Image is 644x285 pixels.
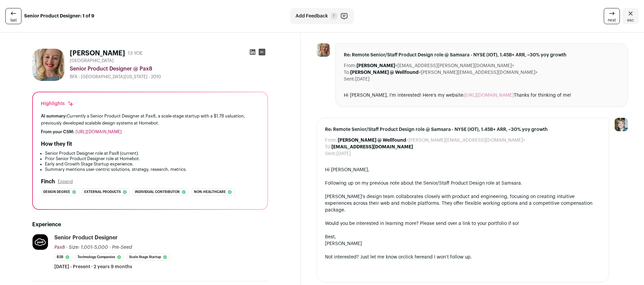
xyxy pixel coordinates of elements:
h1: [PERSON_NAME] [70,49,125,58]
b: [EMAIL_ADDRESS][DOMAIN_NAME] [331,145,413,149]
li: Senior Product Designer role at Pax8 (current). [45,151,259,156]
span: last [10,17,17,23]
span: Non-healthcare [194,189,226,195]
div: [PERSON_NAME] [325,240,601,247]
li: Prior Senior Product Designer role at Homebot. [45,156,259,161]
dt: From: [344,62,357,69]
a: [URL][DOMAIN_NAME] [75,130,122,134]
span: Re: Remote Senior/Staff Product Design role @ Samsara - NYSE (IOT), 1.45B+ ARR, ~30% yoy growth [344,52,620,58]
dt: To: [325,144,331,150]
b: [PERSON_NAME] [357,63,395,68]
span: Design degree [43,189,70,195]
img: 6494470-medium_jpg [614,118,628,131]
img: f611dc5a7a8571a4c351a57f2fbfe31f432ac9af5e70f9781408bee82ab79bbc.jpg [32,49,64,81]
div: 13 YOE [128,50,143,57]
span: [DATE] - Present · 2 years 9 months [54,264,132,270]
dt: To: [344,69,350,76]
li: Scale Stage Startup [127,253,170,261]
dt: Sent: [325,150,336,157]
span: External products [84,189,121,195]
dd: [DATE] [355,76,370,83]
div: Hi [PERSON_NAME], I'm interested! Here's my website: Thanks for thinking of me! [344,92,620,99]
span: next [608,17,616,23]
div: Senior Product Designer @ Pax8 [70,65,268,73]
dt: From: [325,137,338,144]
a: [URL][DOMAIN_NAME] [465,93,514,98]
div: [PERSON_NAME]'s design team collaborates closely with product and engineering, focusing on creati... [325,193,601,213]
button: Expand [58,179,73,184]
span: Add Feedback [296,13,328,19]
li: Early and Growth Stage Startup experience. [45,161,259,167]
span: Pre-Seed [112,245,132,250]
dt: Sent: [344,76,355,83]
span: · [109,244,111,251]
strong: Senior Product Designer: 1 of 9 [24,13,94,19]
span: F [331,13,337,19]
h2: Experience [32,221,268,229]
div: Hi [PERSON_NAME], [325,167,601,173]
li: Summary mentions user-centric solutions, strategy, research, metrics. [45,167,259,172]
dd: <[PERSON_NAME][EMAIL_ADDRESS][DOMAIN_NAME]> [350,69,538,76]
b: [PERSON_NAME] @ Wellfound [338,138,406,143]
dd: [DATE] [336,150,351,157]
a: last [5,8,21,24]
span: · Size: 1,001-5,000 [66,245,108,250]
div: Following up on my previous note about the Senior/Staff Product Design role at Samsara. [325,180,601,187]
div: BFA - [GEOGRAPHIC_DATA][US_STATE] - 2010 [70,74,268,80]
span: [GEOGRAPHIC_DATA] [70,58,114,63]
dd: <[EMAIL_ADDRESS][PERSON_NAME][DOMAIN_NAME]> [357,62,514,69]
div: Highlights [41,100,74,107]
span: esc [627,17,634,23]
span: From your CSM: [41,130,74,134]
h2: Finch [41,178,55,186]
a: next [604,8,620,24]
span: Individual contributor [135,189,180,195]
div: Senior Product Designer [54,234,118,241]
b: [PERSON_NAME] @ Wellfound [350,70,419,75]
div: Would you be interested in learning more? Please send over a link to your portfolio if so! [325,220,601,227]
div: Best, [325,234,601,240]
li: B2B [54,253,72,261]
span: AI summary: [41,114,67,118]
div: Currently a Senior Product Designer at Pax8, a scale-stage startup with a $1.7B valuation, previo... [41,112,259,127]
span: Pax8 [54,245,65,250]
span: Re: Remote Senior/Staff Product Design role @ Samsara - NYSE (IOT), 1.45B+ ARR, ~30% yoy growth [325,126,601,133]
a: click here [403,255,424,259]
div: Not interested? Just let me know or and I won’t follow up. [325,254,601,260]
li: Technology Companies [75,253,124,261]
h2: How they fit [41,140,72,148]
img: f611dc5a7a8571a4c351a57f2fbfe31f432ac9af5e70f9781408bee82ab79bbc.jpg [317,43,330,57]
img: 96716d2be00414dafc64ffb08178dad921fd41c272960ac56823f50a66308a56.jpg [33,234,48,250]
button: Add Feedback F [290,8,354,24]
dd: <[PERSON_NAME][EMAIL_ADDRESS][DOMAIN_NAME]> [338,137,525,144]
a: Close [623,8,639,24]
